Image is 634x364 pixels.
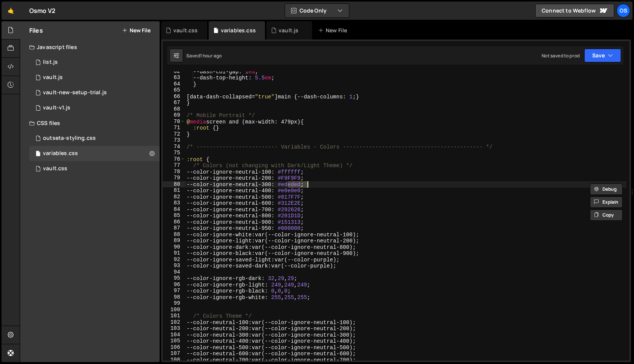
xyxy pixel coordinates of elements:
[163,263,185,269] div: 93
[163,325,185,332] div: 103
[163,294,185,301] div: 98
[163,112,185,119] div: 69
[163,131,185,138] div: 72
[163,332,185,338] div: 104
[590,209,623,221] button: Copy
[43,104,70,111] div: vault-v1.js
[163,169,185,175] div: 78
[163,237,185,244] div: 89
[163,81,185,87] div: 64
[163,125,185,131] div: 71
[29,146,160,161] div: 16596/45154.css
[163,282,185,288] div: 96
[163,87,185,93] div: 65
[20,40,160,55] div: Javascript files
[535,4,614,17] a: Connect to Webflow
[29,131,160,146] div: 16596/45156.css
[163,137,185,144] div: 73
[163,350,185,357] div: 107
[43,135,96,142] div: outseta-styling.css
[122,27,151,33] button: New File
[163,275,185,282] div: 95
[163,106,185,112] div: 68
[163,256,185,263] div: 92
[163,219,185,225] div: 86
[163,300,185,307] div: 99
[163,244,185,250] div: 90
[29,55,160,70] div: 16596/45151.js
[163,338,185,344] div: 105
[173,27,198,34] div: vault.css
[584,49,621,62] button: Save
[590,196,623,208] button: Explain
[163,288,185,294] div: 97
[29,85,160,100] div: 16596/45152.js
[163,194,185,200] div: 82
[163,307,185,313] div: 100
[29,70,160,85] div: 16596/45133.js
[163,344,185,351] div: 106
[163,225,185,231] div: 87
[163,357,185,363] div: 108
[29,6,55,15] div: Osmo V2
[29,100,160,116] div: 16596/45132.js
[163,93,185,100] div: 66
[163,206,185,213] div: 84
[590,184,623,195] button: Debug
[163,250,185,256] div: 91
[163,200,185,206] div: 83
[43,165,67,172] div: vault.css
[43,74,63,81] div: vault.js
[163,119,185,125] div: 70
[43,150,78,157] div: variables.css
[29,161,160,176] div: 16596/45153.css
[163,313,185,319] div: 101
[200,52,222,59] div: 1 hour ago
[163,212,185,219] div: 85
[163,74,185,81] div: 63
[163,181,185,188] div: 80
[186,52,222,59] div: Saved
[221,27,256,34] div: variables.css
[163,187,185,194] div: 81
[43,59,58,66] div: list.js
[542,52,580,59] div: Not saved to prod
[20,116,160,131] div: CSS files
[163,156,185,163] div: 76
[318,27,350,34] div: New File
[163,175,185,181] div: 79
[163,150,185,156] div: 75
[285,4,349,17] button: Code Only
[29,26,43,35] h2: Files
[43,89,107,96] div: vault-new-setup-trial.js
[163,269,185,275] div: 94
[163,144,185,150] div: 74
[617,4,630,17] a: Os
[163,231,185,238] div: 88
[2,2,20,20] a: 🤙
[279,27,298,34] div: vault.js
[163,162,185,169] div: 77
[163,100,185,106] div: 67
[163,68,185,75] div: 62
[163,319,185,326] div: 102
